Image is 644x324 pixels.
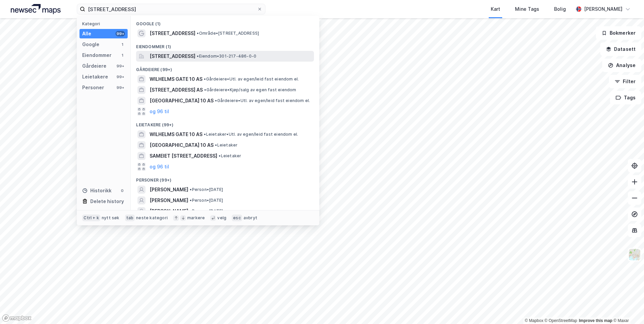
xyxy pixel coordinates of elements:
[217,215,226,221] div: velg
[150,52,195,60] span: [STREET_ADDRESS]
[610,91,641,104] button: Tags
[90,197,124,205] div: Delete history
[150,163,169,171] button: og 96 til
[197,31,199,36] span: •
[204,87,296,93] span: Gårdeiere • Kjøp/salg av egen fast eiendom
[190,198,192,203] span: •
[131,62,319,74] div: Gårdeiere (99+)
[82,21,128,26] div: Kategori
[609,75,641,88] button: Filter
[131,39,319,51] div: Eiendommer (1)
[190,187,223,192] span: Person • [DATE]
[150,196,188,204] span: [PERSON_NAME]
[150,207,188,215] span: [PERSON_NAME]
[525,318,543,323] a: Mapbox
[150,141,214,149] span: [GEOGRAPHIC_DATA] 10 AS
[545,318,577,323] a: OpenStreetMap
[150,130,202,138] span: WILHELMS GATE 10 AS
[120,188,125,193] div: 0
[190,198,223,203] span: Person • [DATE]
[610,292,644,324] iframe: Chat Widget
[600,42,641,56] button: Datasett
[131,172,319,184] div: Personer (99+)
[150,75,202,83] span: WILHELMS GATE 10 AS
[204,76,299,82] span: Gårdeiere • Utl. av egen/leid fast eiendom el.
[215,142,217,148] span: •
[197,54,199,59] span: •
[232,215,242,221] div: esc
[244,215,257,221] div: avbryt
[120,53,125,58] div: 1
[116,63,125,69] div: 99+
[11,4,61,14] img: logo.a4113a55bc3d86da70a041830d287a7e.svg
[150,86,203,94] span: [STREET_ADDRESS] AS
[82,40,99,48] div: Google
[628,248,641,261] img: Z
[190,208,192,214] span: •
[197,54,256,59] span: Eiendom • 301-217-486-0-0
[491,5,500,13] div: Kart
[82,51,111,59] div: Eiendommer
[82,187,111,195] div: Historikk
[584,5,622,13] div: [PERSON_NAME]
[85,4,257,14] input: Søk på adresse, matrikkel, gårdeiere, leietakere eller personer
[125,215,135,221] div: tab
[204,132,298,137] span: Leietaker • Utl. av egen/leid fast eiendom el.
[150,186,188,194] span: [PERSON_NAME]
[204,87,206,92] span: •
[116,31,125,36] div: 99+
[136,215,168,221] div: neste kategori
[215,142,237,148] span: Leietaker
[515,5,539,13] div: Mine Tags
[187,215,205,221] div: markere
[116,74,125,79] div: 99+
[554,5,566,13] div: Bolig
[102,215,120,221] div: nytt søk
[82,30,91,38] div: Alle
[150,97,214,105] span: [GEOGRAPHIC_DATA] 10 AS
[219,153,241,159] span: Leietaker
[190,208,223,214] span: Person • [DATE]
[150,152,217,160] span: SAMEIET [STREET_ADDRESS]
[190,187,192,192] span: •
[579,318,612,323] a: Improve this map
[204,132,206,137] span: •
[82,62,106,70] div: Gårdeiere
[215,98,217,103] span: •
[82,84,104,92] div: Personer
[2,314,32,322] a: Mapbox homepage
[120,42,125,47] div: 1
[131,117,319,129] div: Leietakere (99+)
[215,98,310,103] span: Gårdeiere • Utl. av egen/leid fast eiendom el.
[204,76,206,82] span: •
[219,153,221,158] span: •
[82,73,108,81] div: Leietakere
[150,29,195,37] span: [STREET_ADDRESS]
[602,59,641,72] button: Analyse
[116,85,125,90] div: 99+
[197,31,259,36] span: Område • [STREET_ADDRESS]
[596,26,641,40] button: Bokmerker
[131,16,319,28] div: Google (1)
[150,107,169,116] button: og 96 til
[82,215,100,221] div: Ctrl + k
